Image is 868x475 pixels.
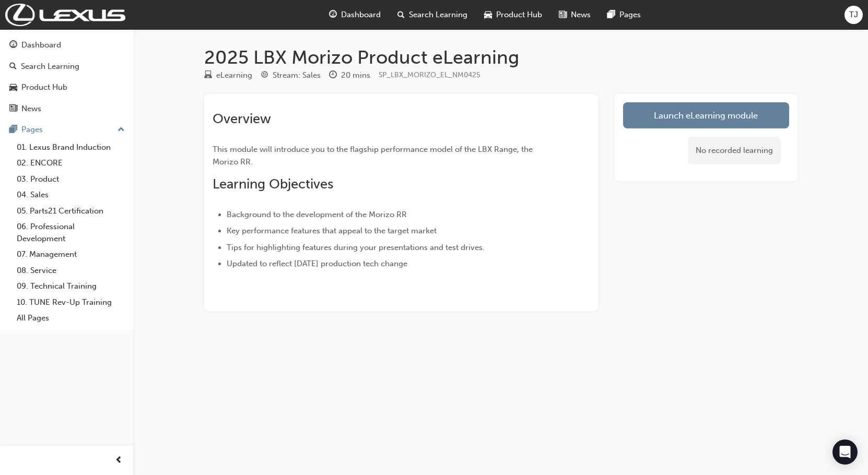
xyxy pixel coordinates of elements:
span: guage-icon [329,8,337,21]
span: search-icon [9,62,17,72]
div: Stream: Sales [273,69,321,81]
span: Learning resource code [379,70,480,79]
a: 02. ENCORE [13,155,129,171]
a: news-iconNews [550,4,599,26]
a: Search Learning [4,57,129,76]
span: pages-icon [607,8,615,21]
span: clock-icon [329,71,337,80]
span: Search Learning [409,9,467,21]
div: Stream [261,69,321,82]
a: 08. Service [13,263,129,279]
button: Pages [4,120,129,139]
a: Product Hub [4,78,129,97]
span: News [571,9,591,21]
span: prev-icon [115,454,123,467]
button: DashboardSearch LearningProduct HubNews [4,33,129,120]
h1: 2025 LBX Morizo Product eLearning [204,46,797,69]
a: 07. Management [13,246,129,263]
a: 04. Sales [13,187,129,203]
span: Product Hub [496,9,542,21]
a: guage-iconDashboard [321,4,389,26]
a: 01. Lexus Brand Induction [13,139,129,156]
span: Pages [619,9,641,21]
span: Dashboard [341,9,381,21]
span: Overview [213,111,271,127]
div: News [21,103,41,115]
a: Dashboard [4,35,129,55]
div: Search Learning [21,61,79,73]
img: Trak [5,4,125,26]
a: 03. Product [13,171,129,187]
div: Product Hub [21,81,67,93]
a: 09. Technical Training [13,278,129,294]
span: car-icon [9,83,17,92]
span: Tips for highlighting features during your presentations and test drives. [227,243,485,252]
span: target-icon [261,71,268,80]
a: 05. Parts21 Certification [13,203,129,219]
a: search-iconSearch Learning [389,4,476,26]
div: Duration [329,69,370,82]
span: TJ [849,9,858,21]
div: Open Intercom Messenger [832,440,858,465]
div: eLearning [216,69,252,81]
span: Updated to reflect [DATE] production tech change [227,259,407,268]
span: search-icon [397,8,405,21]
span: Background to the development of the Morizo RR [227,210,407,219]
span: pages-icon [9,125,17,135]
div: Dashboard [21,39,61,51]
a: News [4,99,129,118]
span: learningResourceType_ELEARNING-icon [204,71,212,80]
a: All Pages [13,310,129,326]
button: TJ [844,6,863,24]
span: Key performance features that appeal to the target market [227,226,437,235]
span: Learning Objectives [213,176,333,192]
div: No recorded learning [688,137,781,164]
span: guage-icon [9,41,17,50]
span: news-icon [9,104,17,114]
div: 20 mins [341,69,370,81]
div: Pages [21,124,43,136]
a: Launch eLearning module [623,102,789,128]
span: up-icon [118,123,125,137]
div: Type [204,69,252,82]
a: pages-iconPages [599,4,649,26]
a: 10. TUNE Rev-Up Training [13,294,129,311]
span: car-icon [484,8,492,21]
span: This module will introduce you to the flagship performance model of the LBX Range, the Morizo RR. [213,145,535,167]
a: car-iconProduct Hub [476,4,550,26]
a: 06. Professional Development [13,219,129,246]
span: news-icon [559,8,567,21]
